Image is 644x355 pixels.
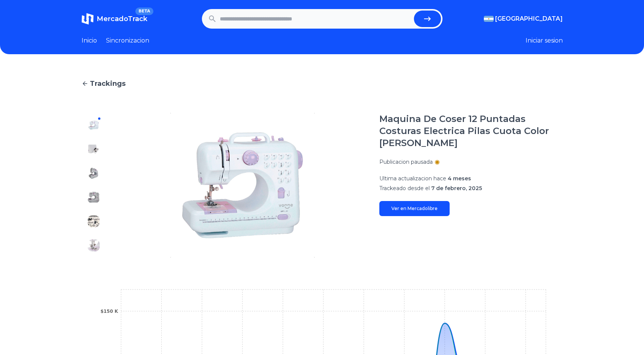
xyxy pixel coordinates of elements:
[88,167,100,179] img: Maquina De Coser 12 Puntadas Costuras Electrica Pilas Cuota Color Blanco
[88,239,100,251] img: Maquina De Coser 12 Puntadas Costuras Electrica Pilas Cuota Color Blanco
[88,191,100,203] img: Maquina De Coser 12 Puntadas Costuras Electrica Pilas Cuota Color Blanco
[379,201,450,216] a: Ver en Mercadolibre
[484,14,563,23] button: [GEOGRAPHIC_DATA]
[379,158,433,166] p: Publicacion pausada
[121,113,364,257] img: Maquina De Coser 12 Puntadas Costuras Electrica Pilas Cuota Color Blanco
[82,13,94,25] img: MercadoTrack
[379,175,446,182] span: Ultima actualizacion hace
[495,14,563,23] span: [GEOGRAPHIC_DATA]
[100,309,118,314] tspan: $150 K
[88,143,100,155] img: Maquina De Coser 12 Puntadas Costuras Electrica Pilas Cuota Color Blanco
[88,119,100,131] img: Maquina De Coser 12 Puntadas Costuras Electrica Pilas Cuota Color Blanco
[88,215,100,227] img: Maquina De Coser 12 Puntadas Costuras Electrica Pilas Cuota Color Blanco
[82,13,147,25] a: MercadoTrackBETA
[379,185,430,192] span: Trackeado desde el
[82,36,97,45] a: Inicio
[135,8,153,15] span: BETA
[526,36,563,45] button: Iniciar sesion
[379,113,563,149] h1: Maquina De Coser 12 Puntadas Costuras Electrica Pilas Cuota Color [PERSON_NAME]
[82,78,563,89] a: Trackings
[97,15,147,23] span: MercadoTrack
[90,78,126,89] span: Trackings
[484,16,494,22] img: Argentina
[431,185,482,192] span: 7 de febrero, 2025
[106,36,149,45] a: Sincronizacion
[448,175,471,182] span: 4 meses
